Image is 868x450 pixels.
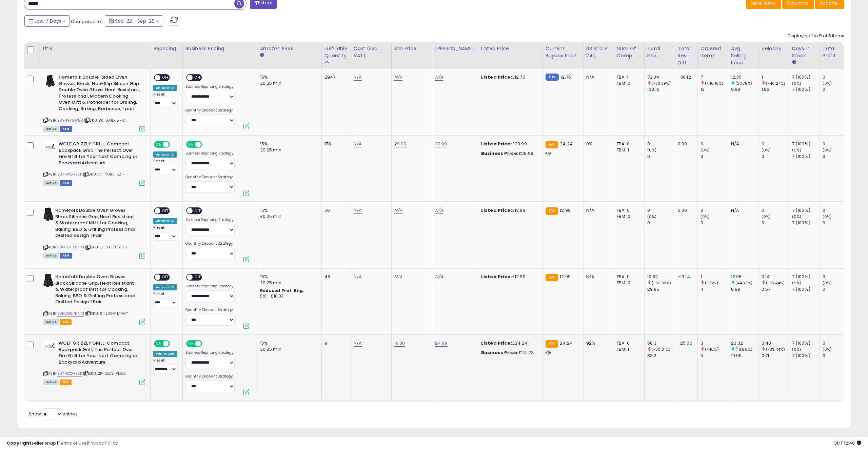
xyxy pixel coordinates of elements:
b: Homefolk Double Oven Gloves Black Silicone Grip, Heat Resistant & Waterproof Mitt for Cooking, Ba... [55,207,138,241]
div: Listed Price [481,45,540,52]
small: (0%) [823,280,832,286]
div: 7 (100%) [792,154,820,160]
b: Listed Price: [481,273,512,280]
label: Quantity Discount Strategy: [185,308,235,312]
button: Sep-22 - Sep-28 [105,15,163,27]
b: Listed Price: [481,207,512,213]
div: £13.99 [481,207,537,213]
span: OFF [201,341,212,347]
span: OFF [193,75,203,81]
div: £24.24 [481,340,537,346]
b: Listed Price: [481,340,512,346]
div: £0.25 min [260,213,316,220]
div: 8.99 [731,286,758,292]
small: FBA [546,340,558,348]
small: (0%) [792,214,802,219]
span: ON [187,142,195,147]
div: 7 [701,74,728,80]
div: 5 [701,353,728,359]
a: 39.99 [435,141,447,147]
div: 9.98 [731,86,758,93]
div: 0 [762,141,789,147]
span: FBA [60,380,72,385]
div: 7 (100%) [792,74,820,80]
span: 24.24 [560,340,573,346]
small: FBA [546,207,558,215]
div: Total Rev. [647,45,672,59]
small: (23.75%) [735,81,752,86]
div: £12.99 [481,274,537,280]
div: 0 [823,220,850,226]
div: Amazon AI [153,218,177,224]
span: | SKU: 2P-2LO3-PDO5 [83,371,126,376]
b: Homefolk Double Oven Gloves Black Silicone Grip, Heat Resistant & Waterproof Mitt for Cooking, Ba... [55,274,138,307]
small: (0%) [823,214,832,219]
small: (-63.89%) [652,280,671,286]
div: 0 [701,154,728,160]
div: 0.14 [762,274,789,280]
a: 24.99 [435,340,448,347]
div: 4 [701,286,728,292]
small: (-75%) [705,280,718,286]
a: B07MXQHZKK [57,371,82,376]
b: Business Price: [481,150,518,157]
div: 0 [823,353,850,359]
div: 7 (100%) [792,207,820,213]
span: FBA [60,319,72,325]
div: N/A [731,207,753,213]
label: Business Repricing Strategy: [185,350,235,355]
small: (0%) [792,280,802,286]
div: FBA: 1 [617,74,639,80]
div: 12.35 [731,74,758,80]
div: 58.3 [647,340,675,346]
div: 19.99 [731,353,758,359]
div: 0.71 [762,353,789,359]
div: 0 [647,207,675,213]
div: Fulfillable Quantity [324,45,348,59]
span: FBM [60,180,72,186]
div: 0 [762,207,789,213]
div: N/A [586,74,609,80]
div: Min Price [394,45,429,52]
label: Quantity Discount Strategy: [185,175,235,180]
div: £29.99 [481,141,537,147]
b: Listed Price: [481,74,512,80]
div: 0 [647,154,675,160]
div: -25.00 [678,340,692,346]
div: 1 [762,74,789,80]
div: ASIN: [43,207,145,258]
div: Avg Selling Price [731,45,756,66]
div: FBA: 0 [617,274,639,280]
a: N/A [354,141,362,147]
div: 9 [324,340,346,346]
div: 7 (100%) [792,340,820,346]
span: OFF [169,341,180,347]
div: £24.23 [481,350,537,356]
label: Business Repricing Strategy: [185,218,235,222]
span: Compared to: [71,18,102,25]
b: Homefolk Double-Sided Oven Gloves, Black, Non-Slip Silicon Grip Double Oven Glove, Heat Resistant... [59,74,141,114]
label: Business Repricing Strategy: [185,151,235,156]
span: Sep-22 - Sep-28 [115,18,155,24]
b: WOLF GRIZZLY GRILL, Compact Backpack Grill; The Perfect Over Fire Grill for Your Next Camping or ... [59,340,141,367]
div: 12.98 [731,274,758,280]
b: Listed Price: [481,141,512,147]
small: FBA [546,141,558,148]
div: 3 [701,340,728,346]
img: 316eOUPcTLL._SL40_.jpg [43,74,57,88]
strong: Copyright [7,440,32,446]
span: Last 7 Days [35,18,61,24]
div: Amazon AI [153,284,177,290]
div: £10 - £10.33 [260,293,316,299]
div: Preset: [153,92,177,107]
span: All listings currently available for purchase on Amazon [43,126,59,132]
div: -19.14 [678,274,692,280]
div: 83.3 [647,353,675,359]
div: Days In Stock [792,45,817,59]
span: All listings currently available for purchase on Amazon [43,319,59,325]
div: FBA: 0 [617,340,639,346]
div: N/A [731,141,753,147]
small: (0%) [647,147,657,153]
div: 0 [647,220,675,226]
label: Quantity Discount Strategy: [185,241,235,246]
